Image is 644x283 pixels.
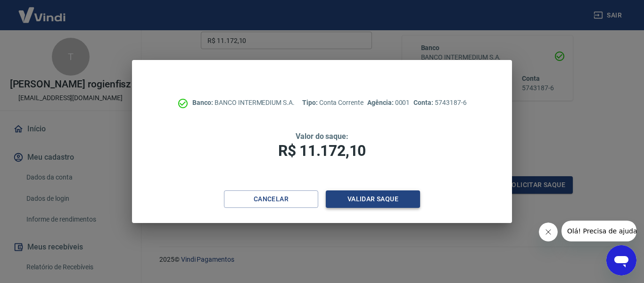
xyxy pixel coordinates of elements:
iframe: Fechar mensagem [539,223,558,241]
span: Tipo: [302,99,319,106]
p: 5743187-6 [413,98,466,108]
span: Conta: [413,99,435,106]
p: BANCO INTERMEDIUM S.A. [192,98,295,108]
iframe: Botão para abrir a janela de mensagens [606,245,636,275]
span: Banco: [192,99,215,106]
button: Validar saque [326,190,420,208]
span: R$ 11.172,10 [278,142,366,160]
span: Agência: [367,99,395,106]
button: Cancelar [224,190,318,208]
p: Conta Corrente [302,98,363,108]
iframe: Mensagem da empresa [561,221,636,241]
span: Valor do saque: [296,132,348,141]
span: Olá! Precisa de ajuda? [6,7,79,14]
p: 0001 [367,98,410,108]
